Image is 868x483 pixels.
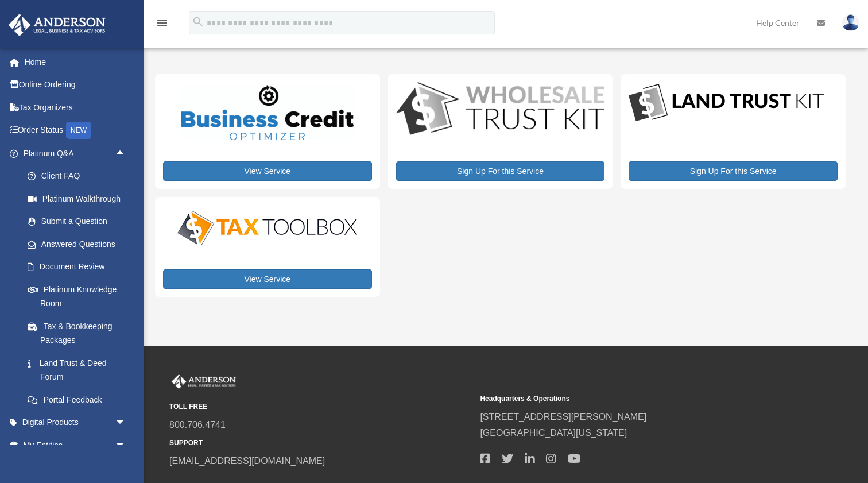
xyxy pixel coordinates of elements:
img: LandTrust_lgo-1.jpg [629,82,824,124]
a: View Service [163,269,372,289]
a: Platinum Walkthrough [16,187,144,210]
small: TOLL FREE [169,401,472,413]
a: menu [155,20,169,30]
img: Anderson Advisors Platinum Portal [5,14,109,36]
img: WS-Trust-Kit-lgo-1.jpg [396,82,605,137]
a: Order StatusNEW [8,119,144,142]
a: Digital Productsarrow_drop_down [8,411,138,434]
span: arrow_drop_up [115,142,138,165]
a: Platinum Knowledge Room [16,278,144,315]
a: [STREET_ADDRESS][PERSON_NAME] [480,412,646,422]
img: Anderson Advisors Platinum Portal [169,374,238,389]
a: [GEOGRAPHIC_DATA][US_STATE] [480,428,627,438]
a: My Entitiesarrow_drop_down [8,434,144,457]
a: View Service [163,161,372,181]
a: Submit a Question [16,210,144,233]
span: arrow_drop_down [115,434,138,457]
a: 800.706.4741 [169,420,226,430]
a: [EMAIL_ADDRESS][DOMAIN_NAME] [169,456,325,466]
a: Document Review [16,256,144,279]
a: Client FAQ [16,165,144,188]
a: Tax Organizers [8,96,144,119]
i: search [192,16,204,28]
span: arrow_drop_down [115,411,138,435]
a: Sign Up For this Service [396,161,605,181]
small: SUPPORT [169,437,472,449]
small: Headquarters & Operations [480,393,782,405]
a: Land Trust & Deed Forum [16,351,144,388]
i: menu [155,16,169,30]
a: Home [8,51,144,74]
div: NEW [66,122,91,139]
a: Portal Feedback [16,388,144,411]
img: User Pic [842,14,859,31]
a: Tax & Bookkeeping Packages [16,315,144,351]
a: Online Ordering [8,74,144,96]
a: Platinum Q&Aarrow_drop_up [8,142,144,165]
a: Answered Questions [16,233,144,256]
a: Sign Up For this Service [629,161,838,181]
